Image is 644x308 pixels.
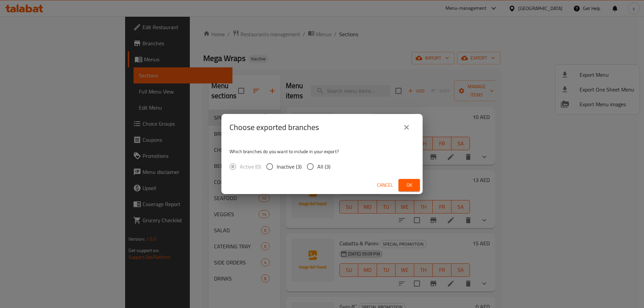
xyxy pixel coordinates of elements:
h2: Choose exported branches [229,122,319,133]
span: Ok [404,181,415,189]
span: Cancel [377,181,393,189]
span: Inactive (3) [277,163,302,171]
span: Active (0) [240,163,261,171]
span: All (3) [317,163,330,171]
button: Ok [398,179,420,191]
button: close [398,119,415,135]
button: Cancel [374,179,396,191]
p: Which branches do you want to include in your export? [229,148,415,155]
